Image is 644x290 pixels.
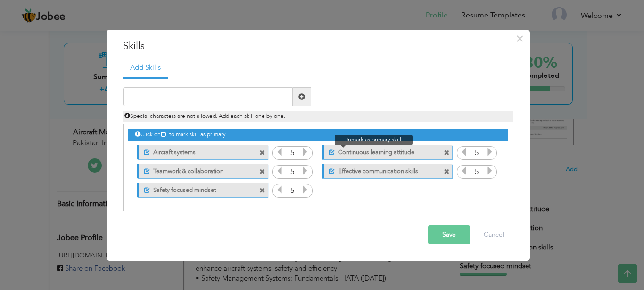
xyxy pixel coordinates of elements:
[335,164,429,176] label: Effective communication skills
[474,225,513,244] button: Cancel
[150,164,244,176] label: Teamwork & collaboration
[150,145,244,157] label: Aircraft systems
[428,225,470,244] button: Save
[124,112,285,120] span: Special characters are not allowed. Add each skill one by one.
[335,135,413,145] span: Unmark as primary skill.
[123,58,168,79] a: Add Skills
[123,39,513,53] h3: Skills
[335,145,429,157] label: Continuous learning attitude
[150,183,244,195] label: Safety focused mindset
[516,30,524,47] span: ×
[512,31,528,46] button: Close
[128,129,508,140] div: Click on , to mark skill as primary.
